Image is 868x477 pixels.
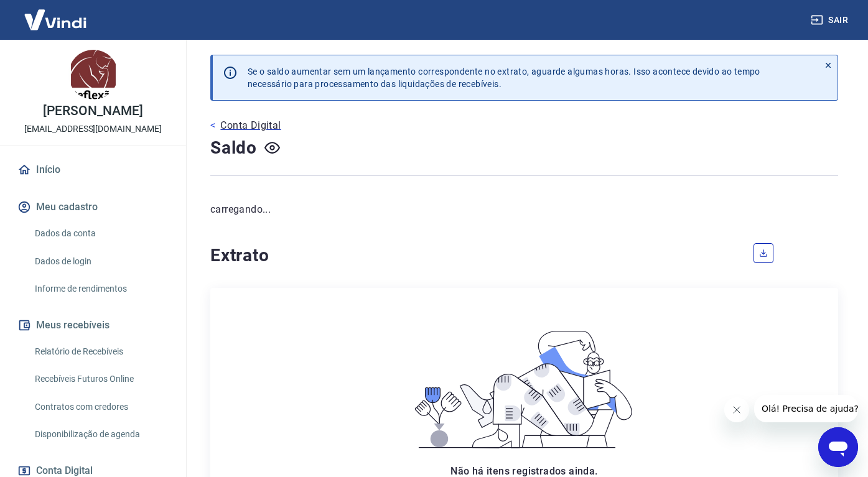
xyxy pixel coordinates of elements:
button: Sair [808,9,853,32]
a: Relatório de Recebíveis [30,339,171,364]
p: [EMAIL_ADDRESS][DOMAIN_NAME] [24,123,162,136]
iframe: Botão para abrir a janela de mensagens [818,427,858,467]
p: [PERSON_NAME] [43,104,142,118]
h4: Saldo [210,136,257,160]
p: Conta Digital [220,118,281,133]
a: Informe de rendimentos [30,276,171,302]
a: Disponibilização de agenda [30,422,171,447]
a: Dados da conta [30,221,171,246]
a: Recebíveis Futuros Online [30,366,171,392]
span: Olá! Precisa de ajuda? [7,9,105,19]
a: Dados de login [30,249,171,274]
h4: Extrato [210,243,739,268]
iframe: Fechar mensagem [724,397,749,422]
iframe: Mensagem da empresa [754,395,858,422]
button: Meus recebíveis [15,312,171,339]
a: Contratos com credores [30,394,171,420]
button: Meu cadastro [15,193,171,221]
a: Início [15,156,171,183]
img: 85bb115d-4d34-45b9-9a9b-6151e4fa6888.jpeg [68,50,118,100]
p: Se o saldo aumentar sem um lançamento correspondente no extrato, aguarde algumas horas. Isso acon... [248,65,760,90]
p: carregando... [210,202,838,217]
img: Vindi [15,1,96,39]
p: < [210,118,215,133]
span: Não há itens registrados ainda. [450,465,597,477]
